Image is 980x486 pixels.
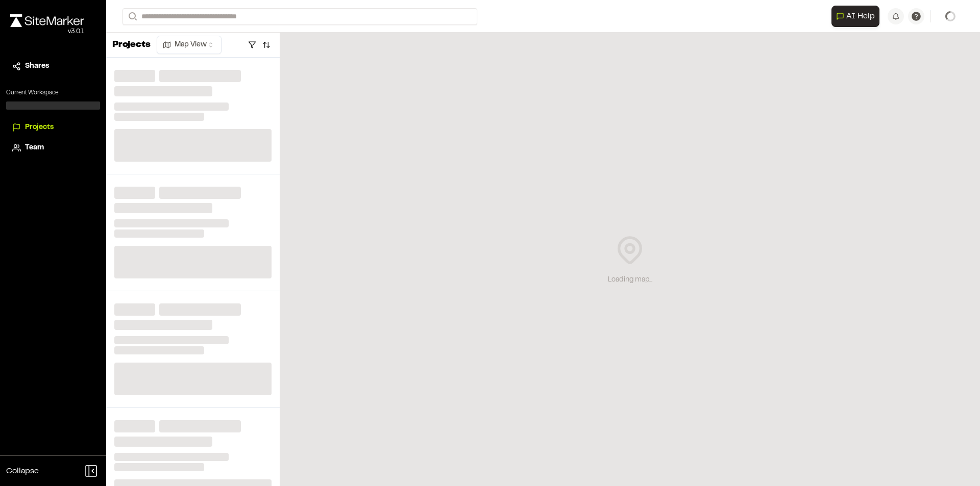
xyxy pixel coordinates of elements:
[112,38,151,52] p: Projects
[12,122,94,133] a: Projects
[6,465,39,477] span: Collapse
[608,274,652,286] div: Loading map...
[831,6,884,27] div: Open AI Assistant
[10,14,84,27] img: rebrand.png
[122,8,141,25] button: Search
[10,27,84,36] div: Oh geez...please don't...
[25,61,49,72] span: Shares
[6,88,100,97] p: Current Workspace
[12,142,94,154] a: Team
[25,142,44,154] span: Team
[846,10,875,22] span: AI Help
[831,6,879,27] button: Open AI Assistant
[25,122,54,133] span: Projects
[12,61,94,72] a: Shares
